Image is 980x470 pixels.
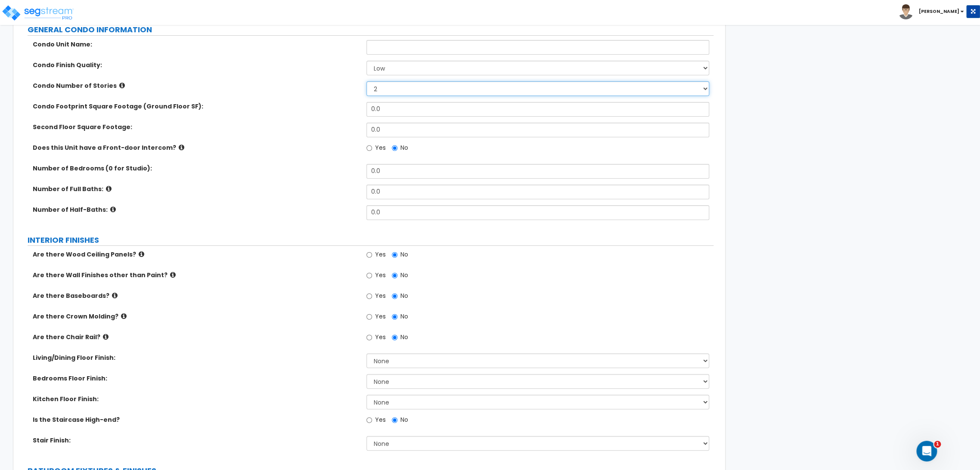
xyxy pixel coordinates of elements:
label: Are there Wall Finishes other than Paint? [33,271,176,279]
input: No [392,333,397,342]
label: Number of Bedrooms (0 for Studio): [33,164,152,173]
input: No [392,250,397,260]
label: Condo Finish Quality: [33,61,102,69]
input: Yes [366,333,372,342]
label: No [392,415,408,430]
input: No [392,415,397,425]
label: Bedrooms Floor Finish: [33,374,107,383]
i: click for more info! [121,313,127,319]
i: click for more info! [119,82,125,89]
label: Are there Chair Rail? [33,333,109,341]
label: Living/Dining Floor Finish: [33,353,115,362]
label: No [392,250,408,265]
label: Stair Finish: [33,436,71,445]
b: [PERSON_NAME] [919,8,959,15]
input: Yes [366,143,372,153]
i: click for more info! [179,144,184,151]
label: Yes [366,333,386,347]
label: Are there Crown Molding? [33,312,127,321]
label: No [392,312,408,327]
label: No [392,333,408,347]
label: Yes [366,415,386,430]
label: No [392,143,408,158]
label: No [392,291,408,306]
label: Second Floor Square Footage: [33,123,132,131]
iframe: Intercom live chat [916,441,937,461]
i: click for more info! [170,272,176,278]
label: Does this Unit have a Front-door Intercom? [33,143,184,152]
span: 1 [934,441,941,448]
img: logo_pro_r.png [1,4,74,22]
input: No [392,143,397,153]
img: avatar.png [898,4,913,19]
label: Yes [366,250,386,265]
input: Yes [366,415,372,425]
input: No [392,291,397,301]
label: Are there Wood Ceiling Panels? [33,250,144,259]
i: click for more info! [112,292,118,299]
label: Are there Baseboards? [33,291,118,300]
input: Yes [366,271,372,280]
label: No [392,271,408,285]
i: click for more info! [139,251,144,257]
i: click for more info! [106,186,112,192]
input: Yes [366,291,372,301]
label: Number of Full Baths: [33,185,112,193]
label: Yes [366,312,386,327]
label: Condo Footprint Square Footage (Ground Floor SF): [33,102,203,111]
i: click for more info! [103,334,109,340]
label: Yes [366,271,386,285]
label: Is the Staircase High-end? [33,415,120,424]
label: INTERIOR FINISHES [28,235,99,246]
label: Yes [366,291,386,306]
i: click for more info! [110,206,116,213]
input: No [392,271,397,280]
label: Yes [366,143,386,158]
label: Condo Number of Stories [33,81,125,90]
label: Kitchen Floor Finish: [33,395,99,403]
label: Number of Half-Baths: [33,205,116,214]
label: GENERAL CONDO INFORMATION [28,24,152,35]
input: Yes [366,312,372,322]
input: No [392,312,397,322]
input: Yes [366,250,372,260]
label: Condo Unit Name: [33,40,92,49]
